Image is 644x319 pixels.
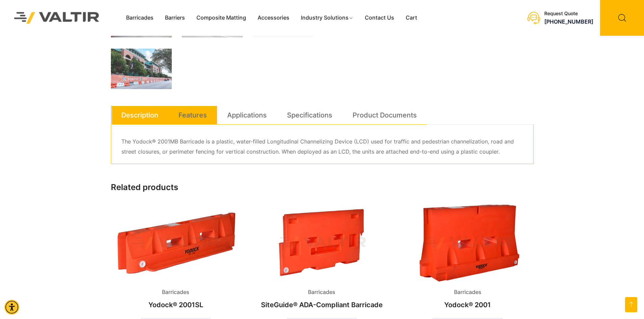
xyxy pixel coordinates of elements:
[252,13,295,23] a: Accessories
[353,106,417,124] a: Product Documents
[257,297,386,312] h2: SiteGuide® ADA-Compliant Barricade
[157,287,194,297] span: Barricades
[303,287,340,297] span: Barricades
[359,13,400,23] a: Contact Us
[4,300,19,315] div: Accessibility Menu
[111,183,533,192] h2: Related products
[403,204,532,282] img: Barricades
[227,106,267,124] a: Applications
[121,137,523,157] p: The Yodock® 2001MB Barricade is a plastic, water-filled Longitudinal Channelizing Device (LCD) us...
[120,13,159,23] a: Barricades
[121,106,158,124] a: Description
[449,287,486,297] span: Barricades
[403,297,532,312] h2: Yodock® 2001
[544,11,593,17] div: Request Quote
[625,297,637,312] a: Open this option
[191,13,252,23] a: Composite Matting
[403,204,532,313] a: BarricadesYodock® 2001
[111,204,241,313] a: BarricadesYodock® 2001SL
[111,204,241,282] img: Barricades
[111,49,172,89] img: A view of Minute Maid Park with a barrier displaying "Houston Astros" and a Texas flag, surrounde...
[111,297,241,312] h2: Yodock® 2001SL
[159,13,191,23] a: Barriers
[544,18,593,25] a: call (888) 496-3625
[295,13,359,23] a: Industry Solutions
[178,106,207,124] a: Features
[257,204,386,313] a: BarricadesSiteGuide® ADA-Compliant Barricade
[257,204,386,282] img: Barricades
[400,13,423,23] a: Cart
[5,3,109,32] img: Valtir Rentals
[287,106,332,124] a: Specifications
